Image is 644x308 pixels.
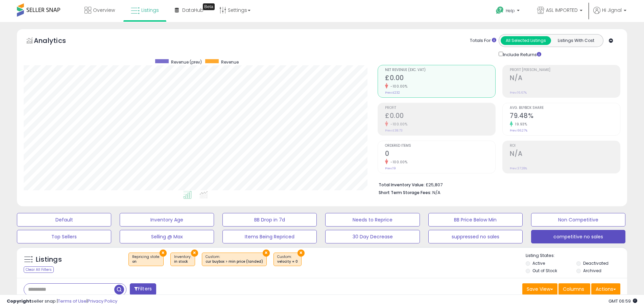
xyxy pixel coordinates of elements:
[182,7,204,14] span: DataHub
[141,7,159,14] span: Listings
[531,230,625,243] button: competitive no sales
[7,298,31,304] strong: Copyright
[263,250,270,257] button: ×
[379,182,425,188] b: Total Inventory Value:
[546,7,578,14] span: ASL IMPORTED
[510,74,620,83] h2: N/A
[385,128,403,133] small: Prev: £38.73
[17,213,111,227] button: Default
[510,144,620,148] span: ROI
[494,50,549,58] div: Include Returns
[203,3,215,10] div: Tooltip anchor
[88,298,117,304] a: Privacy Policy
[385,74,495,83] h2: £0.00
[174,254,191,264] span: Inventory :
[277,254,298,264] span: Custom:
[510,128,527,133] small: Prev: 66.27%
[120,213,214,227] button: Inventory Age
[17,230,111,243] button: Top Sellers
[496,6,504,15] i: Get Help
[171,59,202,65] span: Revenue (prev)
[388,160,407,165] small: -100.00%
[385,91,400,95] small: Prev: £232
[526,253,627,259] p: Listing States:
[491,1,526,22] a: Help
[34,36,79,47] h5: Analytics
[385,144,495,148] span: Ordered Items
[7,298,117,305] div: seller snap | |
[602,7,622,14] span: Hi Jignal
[563,286,584,292] span: Columns
[206,254,263,264] span: Custom:
[379,190,431,195] b: Short Term Storage Fees:
[222,230,317,243] button: Items Being Repriced
[510,68,620,72] span: Profit [PERSON_NAME]
[120,230,214,243] button: Selling @ Max
[93,7,115,14] span: Overview
[385,112,495,121] h2: £0.00
[277,259,298,264] div: velocity = 0
[36,255,62,264] h5: Listings
[558,283,590,295] button: Columns
[510,106,620,110] span: Avg. Buybox Share
[583,260,609,266] label: Deactivated
[58,298,87,304] a: Terms of Use
[532,268,557,274] label: Out of Stock
[132,254,160,264] span: Repricing state :
[385,68,495,72] span: Net Revenue (Exc. VAT)
[379,180,615,188] li: £25,807
[510,166,527,170] small: Prev: 37.28%
[432,189,440,196] span: N/A
[130,283,156,295] button: Filters
[531,213,625,227] button: Non Competitive
[609,298,637,304] span: 2025-09-9 06:59 GMT
[385,166,396,170] small: Prev: 19
[506,8,515,14] span: Help
[206,259,263,264] div: cur buybox > min price (landed)
[388,122,407,127] small: -100.00%
[428,213,523,227] button: BB Price Below Min
[385,150,495,159] h2: 0
[24,266,54,273] div: Clear All Filters
[221,59,239,65] span: Revenue
[510,91,527,95] small: Prev: 16.67%
[591,283,620,295] button: Actions
[510,112,620,121] h2: 79.48%
[325,230,420,243] button: 30 Day Decrease
[297,250,305,257] button: ×
[551,36,601,45] button: Listings With Cost
[325,213,420,227] button: Needs to Reprice
[522,283,557,295] button: Save View
[593,7,626,22] a: Hi Jignal
[222,213,317,227] button: BB Drop in 7d
[532,260,545,266] label: Active
[510,150,620,159] h2: N/A
[583,268,601,274] label: Archived
[191,250,198,257] button: ×
[428,230,523,243] button: suppressed no sales
[470,38,496,44] div: Totals For
[174,259,191,264] div: in stock
[160,250,167,257] button: ×
[501,36,551,45] button: All Selected Listings
[132,259,160,264] div: on
[388,84,407,89] small: -100.00%
[513,122,527,127] small: 19.93%
[385,106,495,110] span: Profit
